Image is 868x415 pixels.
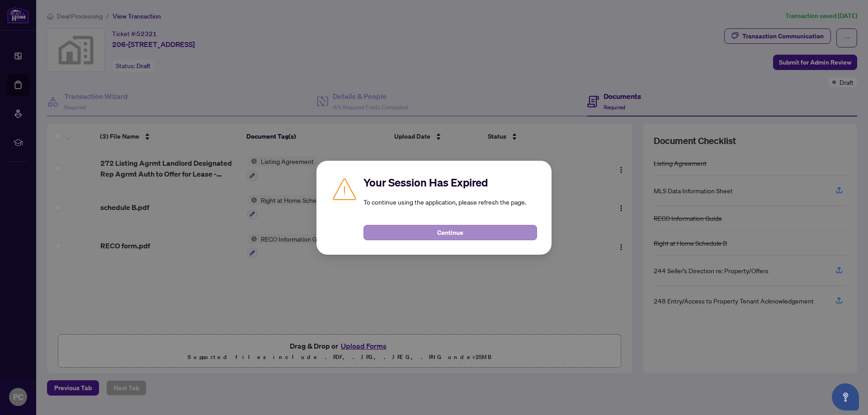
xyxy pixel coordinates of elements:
div: To continue using the application, please refresh the page. [363,175,537,240]
button: Continue [363,225,537,240]
span: Continue [437,225,463,240]
h2: Your Session Has Expired [363,175,537,190]
button: Open asap [832,383,859,410]
img: Caution icon [331,175,358,202]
